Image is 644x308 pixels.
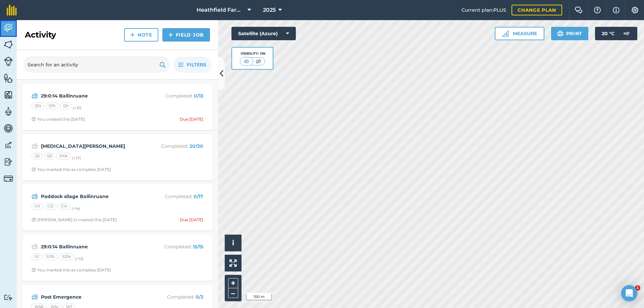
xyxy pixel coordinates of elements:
button: i [225,235,241,251]
img: A question mark icon [593,7,601,13]
a: [MEDICAL_DATA][PERSON_NAME]Completed: 20/20Q2Q3S10a(+17)Clock with arrow pointing clockwiseYou ma... [26,138,209,176]
img: Clock with arrow pointing clockwise [32,167,36,172]
div: C14 [58,203,70,210]
a: Change plan [512,5,562,15]
img: svg+xml;base64,PD94bWwgdmVyc2lvbj0iMS4wIiBlbmNvZGluZz0idXRmLTgiPz4KPCEtLSBHZW5lcmF0b3I6IEFkb2JlIE... [4,57,13,66]
strong: 20 / 20 [190,143,203,149]
img: Four arrows, one pointing top left, one top right, one bottom right and the last bottom left [229,259,237,267]
img: Ruler icon [502,30,509,37]
div: S10a [56,153,71,160]
img: svg+xml;base64,PD94bWwgdmVyc2lvbj0iMS4wIiBlbmNvZGluZz0idXRmLTgiPz4KPCEtLSBHZW5lcmF0b3I6IEFkb2JlIE... [32,192,38,200]
strong: Post Emergence [41,293,147,301]
button: + [228,278,238,288]
strong: 15 / 15 [193,244,203,250]
button: 20 °C [595,27,637,40]
img: svg+xml;base64,PHN2ZyB4bWxucz0iaHR0cDovL3d3dy53My5vcmcvMjAwMC9zdmciIHdpZHRoPSIxNyIgaGVpZ2h0PSIxNy... [613,6,620,14]
a: 29:0:14 BallinruaneCompleted: 15/15S2S21bS23a(+12)Clock with arrow pointing clockwiseYou marked t... [26,239,209,277]
img: Clock with arrow pointing clockwise [32,268,36,272]
span: 20 ° C [602,27,614,40]
div: S21b [43,253,58,260]
img: svg+xml;base64,PD94bWwgdmVyc2lvbj0iMS4wIiBlbmNvZGluZz0idXRmLTgiPz4KPCEtLSBHZW5lcmF0b3I6IEFkb2JlIE... [4,157,13,167]
button: – [228,288,238,298]
div: [PERSON_NAME] O created this [DATE] [32,217,117,223]
img: svg+xml;base64,PD94bWwgdmVyc2lvbj0iMS4wIiBlbmNvZGluZz0idXRmLTgiPz4KPCEtLSBHZW5lcmF0b3I6IEFkb2JlIE... [32,243,38,251]
img: svg+xml;base64,PD94bWwgdmVyc2lvbj0iMS4wIiBlbmNvZGluZz0idXRmLTgiPz4KPCEtLSBHZW5lcmF0b3I6IEFkb2JlIE... [4,294,13,301]
strong: Paddock silage Ballinruane [41,193,147,200]
p: Completed : [150,142,203,150]
img: svg+xml;base64,PD94bWwgdmVyc2lvbj0iMS4wIiBlbmNvZGluZz0idXRmLTgiPz4KPCEtLSBHZW5lcmF0b3I6IEFkb2JlIE... [4,123,13,133]
div: Q1a [32,103,44,109]
div: You created this [DATE] [32,117,85,122]
a: Field Job [162,28,210,42]
div: Due [DATE] [180,117,203,122]
button: Print [551,27,589,40]
span: Current plan : PLUS [462,6,506,14]
img: fieldmargin Logo [7,5,17,15]
div: S2 [32,253,42,260]
span: Heathfield Farm services. [197,6,245,14]
span: Filters [187,61,206,68]
img: Clock with arrow pointing clockwise [32,218,36,222]
img: svg+xml;base64,PHN2ZyB4bWxucz0iaHR0cDovL3d3dy53My5vcmcvMjAwMC9zdmciIHdpZHRoPSI1MCIgaGVpZ2h0PSI0MC... [254,58,263,65]
h2: Activity [25,29,56,40]
img: svg+xml;base64,PHN2ZyB4bWxucz0iaHR0cDovL3d3dy53My5vcmcvMjAwMC9zdmciIHdpZHRoPSIxOSIgaGVpZ2h0PSIyNC... [557,29,563,38]
strong: 29:0:14 Ballinruane [41,243,147,250]
div: Q1b [46,103,59,109]
small: (+ 14 ) [71,206,80,211]
button: Filters [173,57,211,73]
img: svg+xml;base64,PD94bWwgdmVyc2lvbj0iMS4wIiBlbmNvZGluZz0idXRmLTgiPz4KPCEtLSBHZW5lcmF0b3I6IEFkb2JlIE... [4,23,13,33]
strong: 29:0:14 Ballinruane [41,92,147,100]
small: (+ 10 ) [73,106,82,110]
strong: [MEDICAL_DATA][PERSON_NAME] [41,142,147,150]
img: svg+xml;base64,PD94bWwgdmVyc2lvbj0iMS4wIiBlbmNvZGluZz0idXRmLTgiPz4KPCEtLSBHZW5lcmF0b3I6IEFkb2JlIE... [32,92,38,100]
a: Paddock silage BallinruaneCompleted: 0/17C11C12C14(+14)Clock with arrow pointing clockwise[PERSON... [26,188,209,227]
small: (+ 17 ) [72,156,81,161]
div: Open Intercom Messenger [621,285,637,301]
img: Clock with arrow pointing clockwise [32,117,36,121]
strong: 0 / 17 [194,193,203,199]
p: Completed : [150,92,203,100]
img: svg+xml;base64,PHN2ZyB4bWxucz0iaHR0cDovL3d3dy53My5vcmcvMjAwMC9zdmciIHdpZHRoPSI1NiIgaGVpZ2h0PSI2MC... [4,40,13,50]
img: svg+xml;base64,PD94bWwgdmVyc2lvbj0iMS4wIiBlbmNvZGluZz0idXRmLTgiPz4KPCEtLSBHZW5lcmF0b3I6IEFkb2JlIE... [32,293,38,301]
strong: 0 / 3 [196,294,203,300]
img: svg+xml;base64,PD94bWwgdmVyc2lvbj0iMS4wIiBlbmNvZGluZz0idXRmLTgiPz4KPCEtLSBHZW5lcmF0b3I6IEFkb2JlIE... [4,174,13,183]
div: Q4 [60,103,71,109]
span: 2025 [263,6,276,14]
p: Completed : [150,243,203,250]
div: C11 [32,203,43,210]
a: 29:0:14 BallinruaneCompleted: 0/13Q1aQ1bQ4(+10)Clock with arrow pointing clockwiseYou created thi... [26,88,209,126]
button: Measure [495,27,544,40]
p: Completed : [150,293,203,301]
img: svg+xml;base64,PHN2ZyB4bWxucz0iaHR0cDovL3d3dy53My5vcmcvMjAwMC9zdmciIHdpZHRoPSIxNCIgaGVpZ2h0PSIyNC... [130,31,135,39]
img: svg+xml;base64,PHN2ZyB4bWxucz0iaHR0cDovL3d3dy53My5vcmcvMjAwMC9zdmciIHdpZHRoPSIxOSIgaGVpZ2h0PSIyNC... [159,61,166,69]
p: Completed : [150,193,203,200]
div: Q2 [32,153,43,160]
img: A cog icon [631,7,639,13]
div: You marked this as complete [DATE] [32,167,111,172]
div: Due [DATE] [180,217,203,223]
div: Visibility: On [240,51,265,56]
span: i [232,239,234,247]
a: Note [124,28,158,42]
div: You marked this as complete [DATE] [32,267,111,273]
img: svg+xml;base64,PHN2ZyB4bWxucz0iaHR0cDovL3d3dy53My5vcmcvMjAwMC9zdmciIHdpZHRoPSI1MCIgaGVpZ2h0PSI0MC... [242,58,251,65]
div: C12 [44,203,56,210]
img: svg+xml;base64,PD94bWwgdmVyc2lvbj0iMS4wIiBlbmNvZGluZz0idXRmLTgiPz4KPCEtLSBHZW5lcmF0b3I6IEFkb2JlIE... [4,107,13,117]
img: svg+xml;base64,PHN2ZyB4bWxucz0iaHR0cDovL3d3dy53My5vcmcvMjAwMC9zdmciIHdpZHRoPSIxNCIgaGVpZ2h0PSIyNC... [168,31,173,39]
span: 1 [635,285,640,291]
img: svg+xml;base64,PD94bWwgdmVyc2lvbj0iMS4wIiBlbmNvZGluZz0idXRmLTgiPz4KPCEtLSBHZW5lcmF0b3I6IEFkb2JlIE... [620,27,633,40]
strong: 0 / 13 [194,93,203,99]
img: svg+xml;base64,PHN2ZyB4bWxucz0iaHR0cDovL3d3dy53My5vcmcvMjAwMC9zdmciIHdpZHRoPSI1NiIgaGVpZ2h0PSI2MC... [4,90,13,100]
img: svg+xml;base64,PD94bWwgdmVyc2lvbj0iMS4wIiBlbmNvZGluZz0idXRmLTgiPz4KPCEtLSBHZW5lcmF0b3I6IEFkb2JlIE... [32,142,38,150]
input: Search for an activity [23,57,170,73]
img: svg+xml;base64,PHN2ZyB4bWxucz0iaHR0cDovL3d3dy53My5vcmcvMjAwMC9zdmciIHdpZHRoPSI1NiIgaGVpZ2h0PSI2MC... [4,73,13,83]
div: S23a [59,253,74,260]
img: svg+xml;base64,PD94bWwgdmVyc2lvbj0iMS4wIiBlbmNvZGluZz0idXRmLTgiPz4KPCEtLSBHZW5lcmF0b3I6IEFkb2JlIE... [4,140,13,150]
img: Two speech bubbles overlapping with the left bubble in the forefront [575,7,583,13]
div: Q3 [44,153,55,160]
small: (+ 12 ) [75,256,84,261]
button: Satellite (Azure) [231,27,296,40]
